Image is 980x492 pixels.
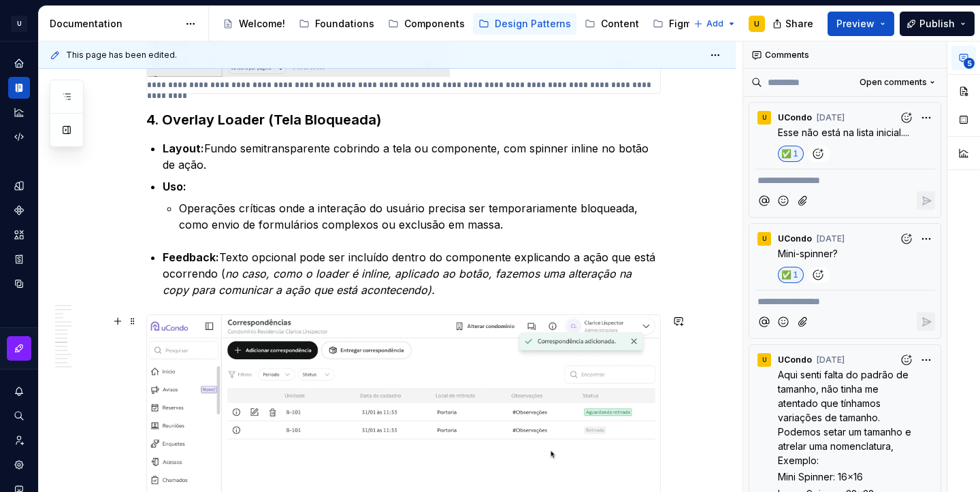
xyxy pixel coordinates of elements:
[146,112,381,128] strong: 4. Overlay Loader (Tela Bloqueada)
[828,12,894,36] button: Preview
[782,269,790,280] span: ✅️
[163,180,186,193] strong: Uso:
[762,233,767,244] div: U
[8,77,30,99] a: Documentation
[3,9,35,38] button: U
[163,249,661,298] p: Texto opcional pode ser incluído dentro do componente explicando a ação que está ocorrendo (
[794,191,813,210] button: Attach files
[163,142,204,155] strong: Layout:
[897,229,915,248] button: Add reaction
[293,13,380,35] a: Foundations
[778,146,804,162] button: 1 reaction, react with ✅️
[8,52,30,74] a: Home
[853,73,941,92] button: Open comments
[755,191,773,210] button: Mention someone
[778,248,838,259] span: Mini-spinner?
[755,312,773,331] button: Mention someone
[793,269,798,280] span: 1
[8,199,30,221] a: Components
[217,13,291,35] a: Welcome!
[404,17,465,31] div: Components
[762,355,767,365] div: U
[8,126,30,148] a: Code automation
[50,17,178,31] div: Documentation
[579,13,644,35] a: Content
[778,471,863,482] span: Mini Spinner: 16x16
[778,355,812,365] span: uCondo
[11,16,27,32] div: U
[315,17,374,31] div: Foundations
[917,229,935,248] button: More
[382,13,470,35] a: Components
[743,42,947,69] div: Comments
[163,250,219,264] strong: Feedback:
[900,12,975,36] button: Publish
[8,175,30,197] a: Design tokens
[778,267,804,283] button: 1 reaction, react with ✅️
[647,13,703,35] a: Figma
[755,169,935,188] div: Composer editor
[8,248,30,270] a: Storybook stories
[8,429,30,451] a: Invite team
[755,290,935,309] div: Composer editor
[917,191,935,210] button: Reply
[919,17,955,31] span: Publish
[794,312,813,331] button: Attach files
[897,350,915,369] button: Add reaction
[785,17,813,31] span: Share
[217,10,687,37] div: Page tree
[807,146,830,162] button: Add reaction
[807,267,830,283] button: Add reaction
[8,454,30,476] a: Settings
[239,17,285,31] div: Welcome!
[179,200,661,233] p: Operações críticas onde a interação do usuário precisa ser temporariamente bloqueada, como envio ...
[778,112,812,123] span: uCondo
[917,350,935,369] button: More
[778,233,812,244] span: uCondo
[774,191,793,210] button: Add emoji
[860,77,927,88] span: Open comments
[66,50,177,61] span: This page has been edited.
[8,224,30,246] a: Assets
[689,14,740,33] button: Add
[495,17,571,31] div: Design Patterns
[778,369,914,466] span: Aqui senti falta do padrão de tamanho, não tinha me atentado que tínhamos variações de tamanho. P...
[836,17,875,31] span: Preview
[754,18,759,29] div: U
[897,108,915,127] button: Add reaction
[778,127,909,138] span: Esse não está na lista inicial....
[762,112,767,123] div: U
[782,148,790,159] span: ✅️
[766,12,822,36] button: Share
[917,108,935,127] button: More
[163,267,635,297] em: no caso, como o loader é inline, aplicado ao botão, fazemos uma alteração na copy para comunicar ...
[964,58,975,69] span: 5
[8,273,30,295] a: Data sources
[669,17,698,31] div: Figma
[8,380,30,402] button: Notifications
[706,18,723,29] span: Add
[793,148,798,159] span: 1
[8,101,30,123] a: Analytics
[8,405,30,427] button: Search ⌘K
[774,312,793,331] button: Add emoji
[601,17,639,31] div: Content
[473,13,576,35] a: Design Patterns
[917,312,935,331] button: Reply
[163,140,661,173] p: Fundo semitransparente cobrindo a tela ou componente, com spinner inline no botão de ação.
